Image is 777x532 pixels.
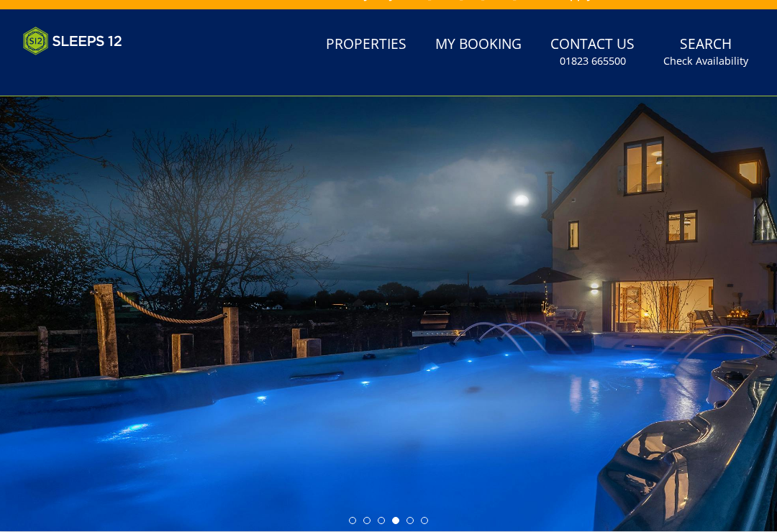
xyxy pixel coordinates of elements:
[320,29,412,61] a: Properties
[23,27,122,55] img: Sleeps 12
[430,29,527,61] a: My Booking
[560,54,626,68] small: 01823 665500
[663,54,748,68] small: Check Availability
[545,29,640,75] a: Contact Us01823 665500
[16,64,167,76] iframe: Customer reviews powered by Trustpilot
[658,29,754,75] a: SearchCheck Availability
